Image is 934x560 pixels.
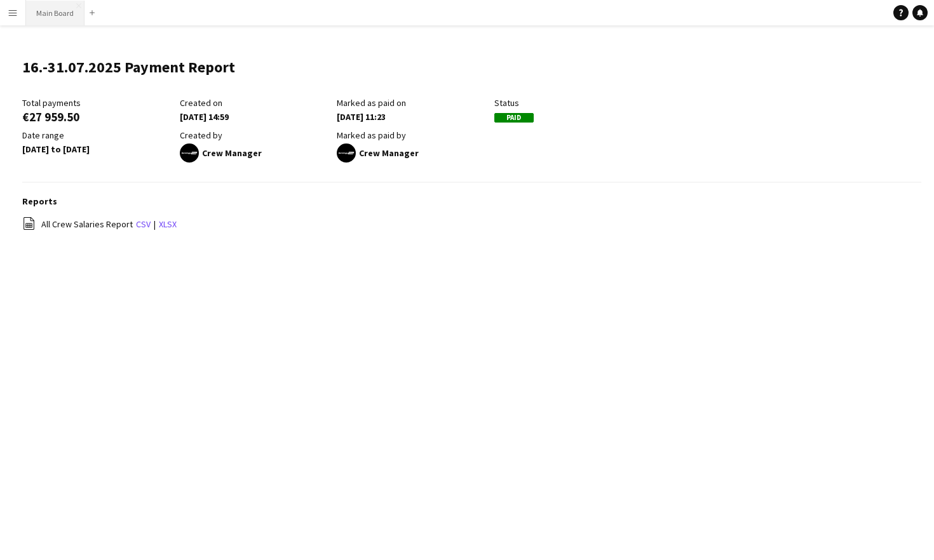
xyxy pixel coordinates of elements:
[22,196,921,207] h3: Reports
[337,143,488,163] div: Crew Manager
[180,97,331,109] div: Created on
[337,130,488,141] div: Marked as paid by
[22,143,173,155] div: [DATE] to [DATE]
[41,218,133,230] span: All Crew Salaries Report
[136,218,151,230] a: csv
[22,130,173,141] div: Date range
[22,58,235,77] h1: 16.-31.07.2025 Payment Report
[494,97,646,109] div: Status
[159,218,177,230] a: xlsx
[22,217,921,232] div: |
[26,1,85,25] button: Main Board
[22,97,173,109] div: Total payments
[337,111,488,123] div: [DATE] 11:23
[180,111,331,123] div: [DATE] 14:59
[180,130,331,141] div: Created by
[494,113,534,123] span: Paid
[337,97,488,109] div: Marked as paid on
[22,111,173,123] div: €27 959.50
[180,143,331,163] div: Crew Manager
